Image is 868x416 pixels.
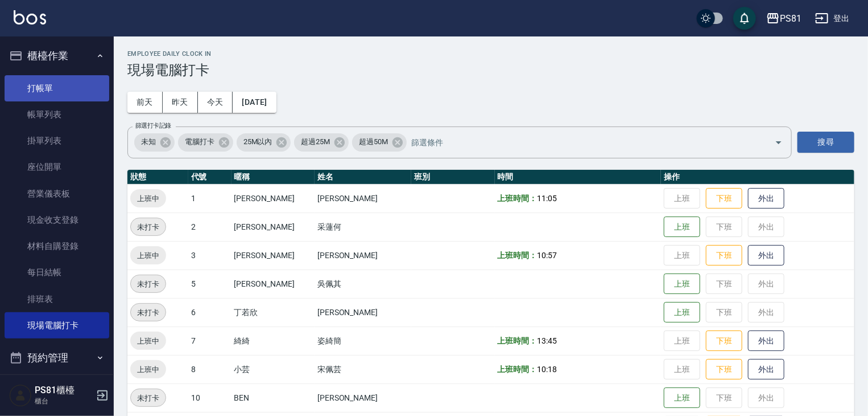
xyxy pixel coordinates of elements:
[498,194,538,203] b: 上班時間：
[9,384,32,407] img: Person
[5,101,109,128] a: 帳單列表
[131,278,166,290] span: 未打卡
[498,251,538,260] b: 上班時間：
[127,92,163,113] button: 前天
[130,193,166,205] span: 上班中
[232,241,315,270] td: [PERSON_NAME]
[233,92,276,113] button: [DATE]
[135,121,171,130] label: 篩選打卡記錄
[537,336,557,345] span: 13:45
[178,133,233,152] div: 電腦打卡
[352,133,407,152] div: 超過50M
[315,270,411,298] td: 吳佩其
[706,188,742,209] button: 下班
[5,207,109,233] a: 現金收支登錄
[232,384,315,412] td: BEN
[706,359,742,380] button: 下班
[411,170,494,185] th: 班別
[5,312,109,338] a: 現場電腦打卡
[294,133,349,152] div: 超過25M
[537,365,557,374] span: 10:18
[130,364,166,376] span: 上班中
[232,270,315,298] td: [PERSON_NAME]
[797,132,854,153] button: 搜尋
[134,136,163,148] span: 未知
[188,384,232,412] td: 10
[762,7,806,30] button: PS81
[130,335,166,347] span: 上班中
[188,241,232,270] td: 3
[706,331,742,352] button: 下班
[5,41,109,71] button: 櫃檯作業
[5,343,109,373] button: 預約管理
[315,327,411,355] td: 姿綺簡
[495,170,662,185] th: 時間
[131,221,166,233] span: 未打卡
[315,213,411,241] td: 采蓮何
[188,327,232,355] td: 7
[780,11,801,26] div: PS81
[5,181,109,207] a: 營業儀表板
[537,251,557,260] span: 10:57
[127,50,854,58] h2: Employee Daily Clock In
[188,270,232,298] td: 5
[198,92,233,113] button: 今天
[127,170,188,185] th: 狀態
[537,194,557,203] span: 11:05
[5,259,109,286] a: 每日結帳
[178,136,221,148] span: 電腦打卡
[315,298,411,327] td: [PERSON_NAME]
[188,170,232,185] th: 代號
[35,396,93,406] p: 櫃台
[664,274,700,295] button: 上班
[498,365,538,374] b: 上班時間：
[232,355,315,384] td: 小芸
[748,188,784,209] button: 外出
[130,250,166,262] span: 上班中
[5,373,109,402] button: 報表及分析
[188,298,232,327] td: 6
[498,336,538,345] b: 上班時間：
[14,10,46,25] img: Logo
[770,133,788,152] button: Open
[35,385,93,396] h5: PS81櫃檯
[131,307,166,319] span: 未打卡
[127,62,854,78] h3: 現場電腦打卡
[315,384,411,412] td: [PERSON_NAME]
[5,286,109,312] a: 排班表
[352,136,395,148] span: 超過50M
[408,132,755,152] input: 篩選條件
[315,241,411,270] td: [PERSON_NAME]
[664,217,700,238] button: 上班
[237,136,279,148] span: 25M以內
[232,327,315,355] td: 綺綺
[5,154,109,180] a: 座位開單
[664,302,700,323] button: 上班
[315,184,411,213] td: [PERSON_NAME]
[664,388,700,409] button: 上班
[232,213,315,241] td: [PERSON_NAME]
[232,184,315,213] td: [PERSON_NAME]
[163,92,198,113] button: 昨天
[811,8,854,29] button: 登出
[315,170,411,185] th: 姓名
[5,128,109,154] a: 掛單列表
[748,331,784,352] button: 外出
[733,7,756,30] button: save
[232,298,315,327] td: 丁若欣
[188,355,232,384] td: 8
[661,170,854,185] th: 操作
[131,392,166,404] span: 未打卡
[748,245,784,266] button: 外出
[134,133,175,152] div: 未知
[315,355,411,384] td: 宋佩芸
[294,136,337,148] span: 超過25M
[232,170,315,185] th: 暱稱
[188,213,232,241] td: 2
[706,245,742,266] button: 下班
[5,233,109,259] a: 材料自購登錄
[5,75,109,101] a: 打帳單
[748,359,784,380] button: 外出
[188,184,232,213] td: 1
[237,133,291,152] div: 25M以內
